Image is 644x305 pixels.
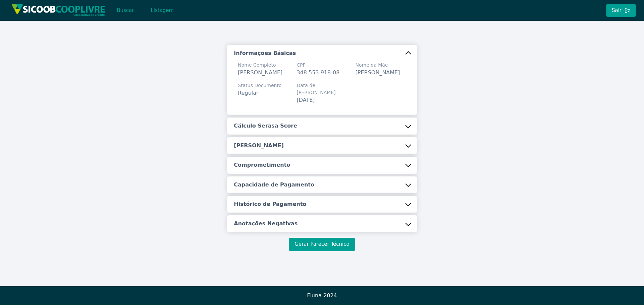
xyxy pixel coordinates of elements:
button: Capacidade de Pagamento [227,176,417,193]
span: [PERSON_NAME] [238,69,282,76]
button: Comprometimento [227,157,417,173]
span: [DATE] [297,97,315,103]
button: Histórico de Pagamento [227,196,417,213]
button: [PERSON_NAME] [227,137,417,154]
button: Anotações Negativas [227,215,417,232]
button: Gerar Parecer Técnico [289,238,355,251]
h5: Anotações Negativas [234,220,298,227]
span: Status Documento [238,82,281,89]
h5: Comprometimento [234,161,290,169]
button: Buscar [111,4,140,17]
h5: Informações Básicas [234,50,296,57]
h5: Capacidade de Pagamento [234,181,314,188]
button: Informações Básicas [227,45,417,62]
span: Nome Completo [238,62,282,69]
span: Fluna 2024 [307,292,337,299]
span: Data de [PERSON_NAME] [297,82,347,96]
button: Sair [606,4,636,17]
h5: Cálculo Serasa Score [234,122,297,130]
img: img/sicoob_cooplivre.png [11,4,105,16]
span: CPF [297,62,339,69]
span: Regular [238,90,258,96]
h5: Histórico de Pagamento [234,201,306,208]
span: Nome da Mãe [356,62,400,69]
h5: [PERSON_NAME] [234,142,284,149]
span: 348.553.918-08 [297,69,339,76]
button: Cálculo Serasa Score [227,118,417,134]
button: Listagem [145,4,179,17]
span: [PERSON_NAME] [356,69,400,76]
